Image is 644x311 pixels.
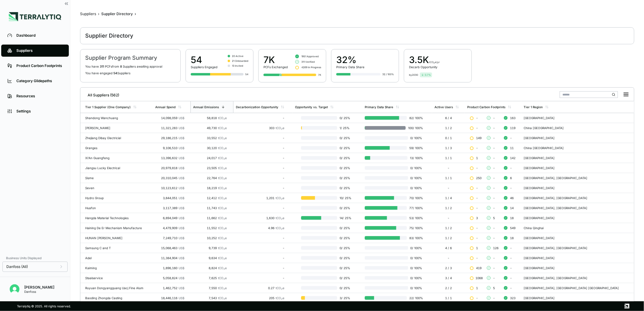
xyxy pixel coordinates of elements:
[510,156,515,160] span: 142
[193,176,227,180] div: 22,764
[467,105,505,109] div: Product Carbon Footprints
[524,146,621,150] div: China [GEOGRAPHIC_DATA]
[408,166,423,170] span: 0 / 100 %
[193,156,227,160] div: 24,017
[510,206,514,210] span: 14
[85,146,150,150] div: Granges
[155,186,184,190] div: 10,123,612
[85,54,176,62] h2: Supplier Program Summary
[276,226,284,230] span: tCO e
[83,90,119,98] div: All Suppliers (562)
[179,236,184,240] span: US$
[85,276,150,280] div: Staalservice
[236,236,284,240] div: -
[85,71,176,75] p: You have engaged Suppliers
[179,266,184,270] span: US$
[85,166,150,170] div: Jiangsu Lucky Electrical
[85,186,150,190] div: Seven
[382,72,394,76] div: 32 / 100%
[295,105,328,109] div: Opportunity vs. Target
[218,266,227,270] span: tCO e
[434,246,462,250] div: 4 / 6
[434,116,462,120] div: 6 / 4
[493,246,498,250] span: 126
[263,65,288,69] div: PCFs Exchanged
[85,236,150,240] div: HUNAN [PERSON_NAME]
[408,246,423,250] span: 0 / 100 %
[85,126,150,130] div: [PERSON_NAME]
[407,216,423,220] span: 53 / 100 %
[193,226,227,230] div: 11,552
[218,256,227,260] span: tCO e
[179,226,184,230] span: US$
[407,146,423,150] span: 59 / 100 %
[223,218,225,220] sub: 2
[218,246,227,250] span: tCO e
[337,176,353,180] span: 0 / 25 %
[524,206,621,210] div: [GEOGRAPHIC_DATA], [GEOGRAPHIC_DATA]
[218,166,227,170] span: tCO e
[85,136,150,140] div: Zhejiang Dibay Electricial
[409,54,440,65] div: 3.5 K
[429,61,440,64] span: tCO₂e/yr
[476,126,478,130] span: -
[135,12,136,16] span: ›
[476,266,481,270] span: 419
[337,166,353,170] span: 0 / 25 %
[193,266,227,270] div: 8,824
[493,166,495,170] span: -
[524,236,621,240] div: [GEOGRAPHIC_DATA]
[336,54,364,65] div: 32%
[408,266,423,270] span: 0 / 100 %
[223,178,225,180] sub: 2
[218,156,227,160] span: tCO e
[493,276,495,280] span: -
[337,246,353,250] span: 0 / 25 %
[434,206,462,210] div: 1 / 2
[85,226,150,230] div: Haining De Er Mechanism Manufacture
[524,126,621,130] div: China [GEOGRAPHIC_DATA]
[434,176,462,180] div: 1 / 1
[179,186,184,190] span: US$
[337,116,353,120] span: 0 / 25 %
[476,236,478,240] span: -
[236,276,284,280] div: -
[236,146,284,150] div: -
[193,256,227,260] div: 9,634
[493,116,495,120] span: -
[193,146,227,150] div: 30,120
[9,12,61,21] img: Logo
[236,116,284,120] div: -
[434,216,462,220] div: -
[408,176,423,180] span: 0 / 100 %
[113,71,117,75] span: 54
[155,166,184,170] div: 20,979,818
[434,156,462,160] div: 1 / 1
[276,216,284,220] span: tCO e
[236,206,284,210] div: -
[193,166,227,170] div: 23,505
[236,226,284,230] div: 4.96
[236,246,284,250] div: -
[191,54,217,65] div: 54
[236,166,284,170] div: -
[493,146,495,150] span: -
[409,73,418,77] div: by 2030
[155,136,184,140] div: 29,186,215
[232,64,243,68] span: 13 Invited
[193,105,219,109] div: Annual Emissions
[85,65,176,68] p: You have PCF s from Supplier s awaiting approval
[223,248,225,250] sub: 2
[155,126,184,130] div: 11,321,283
[223,188,225,190] sub: 2
[476,246,478,250] span: 1
[493,196,495,200] span: -
[301,60,315,64] span: 311 Verified
[155,196,184,200] div: 3,844,051
[193,206,227,210] div: 11,743
[218,146,227,150] span: tCO e
[408,156,423,160] span: 13 / 100 %
[223,128,225,130] sub: 2
[406,126,423,130] span: 100 / 100 %
[193,186,227,190] div: 18,219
